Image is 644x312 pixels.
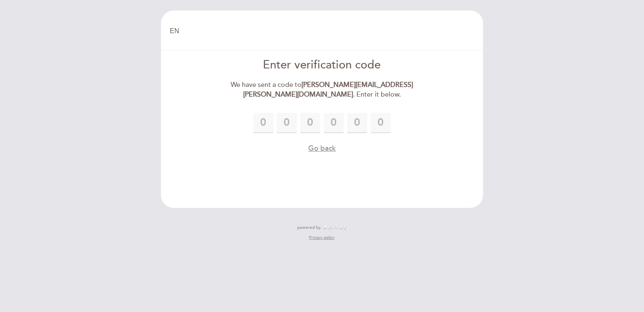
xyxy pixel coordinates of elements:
div: Enter verification code [226,57,418,73]
input: 0 [324,113,344,133]
a: Privacy policy [309,235,335,241]
button: Go back [308,143,336,154]
span: powered by [297,225,321,231]
strong: [PERSON_NAME][EMAIL_ADDRESS][PERSON_NAME][DOMAIN_NAME] [243,81,413,99]
input: 0 [347,113,367,133]
input: 0 [300,113,320,133]
a: powered by [297,225,347,231]
input: 0 [371,113,391,133]
input: 0 [253,113,273,133]
div: We have sent a code to . Enter it below. [226,80,418,100]
input: 0 [277,113,297,133]
img: MEITRE [323,225,347,230]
